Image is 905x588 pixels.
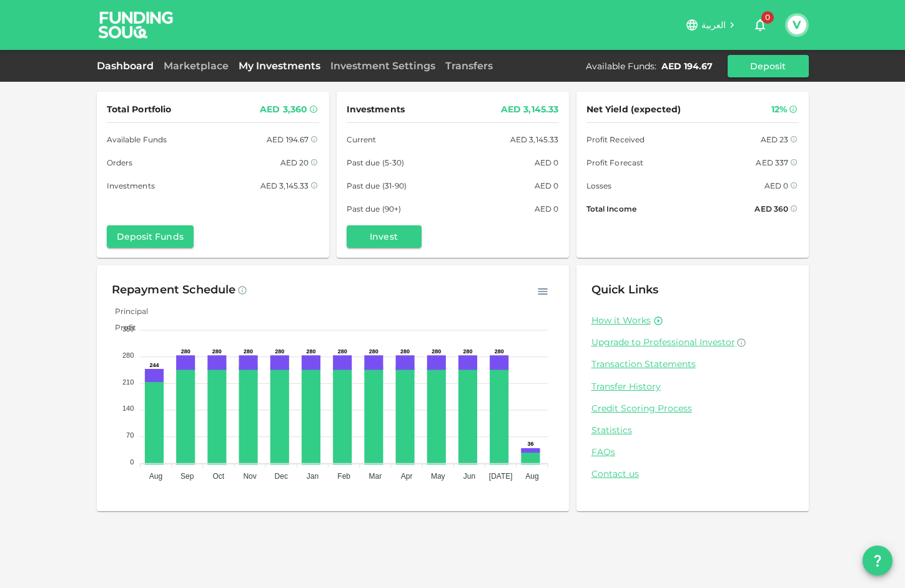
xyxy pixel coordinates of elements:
[591,358,794,370] a: Transaction Statements
[586,156,644,169] span: Profit Forecast
[337,472,350,481] tspan: Feb
[122,404,134,412] tspan: 140
[280,156,309,169] div: AED 20
[510,133,559,146] div: AED 3,145.33
[440,60,498,72] a: Transfers
[107,179,155,192] span: Investments
[761,133,789,146] div: AED 23
[107,225,194,248] button: Deposit Funds
[122,378,134,386] tspan: 210
[122,351,134,359] tspan: 280
[586,102,681,117] span: Net Yield (expected)
[525,472,538,481] tspan: Aug
[122,325,134,333] tspan: 350
[107,133,167,146] span: Available Funds
[591,283,659,296] span: Quick Links
[126,431,134,439] tspan: 70
[159,60,234,72] a: Marketplace
[107,102,172,117] span: Total Portfolio
[701,19,726,31] span: العربية
[130,458,134,466] tspan: 0
[748,12,773,37] button: 0
[788,16,806,34] button: V
[488,472,512,481] tspan: [DATE]
[347,102,405,117] span: Investments
[535,179,559,192] div: AED 0
[591,315,651,326] a: How it Works
[430,472,445,481] tspan: May
[661,60,713,72] div: AED 194.67
[756,156,788,169] div: AED 337
[234,60,325,72] a: My Investments
[591,468,794,480] a: Contact us
[591,446,794,458] a: FAQs
[267,133,309,146] div: AED 194.67
[212,472,224,481] tspan: Oct
[274,472,287,481] tspan: Dec
[586,179,612,192] span: Losses
[400,472,412,481] tspan: Apr
[106,323,136,332] span: Profit
[764,179,789,192] div: AED 0
[347,156,405,169] span: Past due (5-30)
[112,280,236,300] div: Repayment Schedule
[591,424,794,436] a: Statistics
[107,156,133,169] span: Orders
[97,60,159,72] a: Dashboard
[771,102,787,117] div: 12%
[260,102,307,117] div: AED 3,360
[591,336,735,348] span: Upgrade to Professional Investor
[243,472,256,481] tspan: Nov
[535,202,559,215] div: AED 0
[180,472,194,481] tspan: Sep
[463,472,475,481] tspan: Jun
[501,102,559,117] div: AED 3,145.33
[754,202,788,215] div: AED 360
[591,336,794,348] a: Upgrade to Professional Investor
[535,156,559,169] div: AED 0
[591,381,794,393] a: Transfer History
[347,202,402,215] span: Past due (90+)
[149,472,162,481] tspan: Aug
[863,546,893,576] button: question
[347,179,407,192] span: Past due (31-90)
[106,306,148,316] span: Principal
[586,60,656,72] div: Available Funds :
[368,472,382,481] tspan: Mar
[306,472,318,481] tspan: Jan
[325,60,440,72] a: Investment Settings
[586,133,645,146] span: Profit Received
[586,202,636,215] span: Total Income
[347,133,377,146] span: Current
[761,11,774,24] span: 0
[728,55,809,77] button: Deposit
[591,403,794,414] a: Credit Scoring Process
[347,225,422,248] button: Invest
[260,179,309,192] div: AED 3,145.33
